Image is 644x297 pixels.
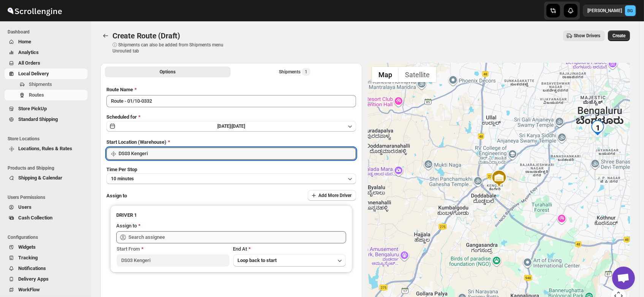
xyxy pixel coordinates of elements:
button: Delivery Apps [5,274,87,284]
span: Start Location (Warehouse) [106,139,166,145]
span: Shipments [29,81,52,87]
button: 10 minutes [106,173,356,184]
button: WorkFlow [5,284,87,295]
button: Tracking [5,253,87,263]
span: Create Route (Draft) [112,31,180,40]
button: User menu [583,5,636,17]
span: Shipping & Calendar [18,175,62,181]
span: All Orders [18,60,40,66]
span: Show Drivers [574,33,600,39]
button: Shipping & Calendar [5,173,87,183]
text: BG [628,8,633,13]
button: Routes [5,90,87,100]
input: Eg: Bengaluru Route [106,95,356,107]
button: Widgets [5,242,87,253]
button: Home [5,37,87,47]
h3: DRIVER 1 [116,211,346,219]
span: Analytics [18,49,39,55]
input: Search assignee [128,231,346,243]
button: All Route Options [105,67,231,77]
button: Show Drivers [563,30,605,41]
span: Route Name [106,87,133,92]
span: Store Locations [8,136,87,142]
span: Tracking [18,255,38,260]
button: All Orders [5,58,87,68]
button: Loop back to start [233,254,346,267]
span: Create [612,33,625,39]
p: ⓘ Shipments can also be added from Shipments menu Unrouted tab [112,42,232,54]
button: Cash Collection [5,213,87,223]
span: 1 [305,69,307,75]
span: [DATE] [232,124,245,129]
div: Assign to [116,222,137,230]
span: Locations, Rules & Rates [18,146,72,151]
button: Shipments [5,79,87,90]
button: Analytics [5,47,87,58]
div: 1 [590,120,605,135]
span: Users Permissions [8,194,87,200]
button: Selected Shipments [232,67,358,77]
span: Add More Driver [318,192,351,199]
div: Open chat [612,267,635,289]
span: Assign to [106,193,127,199]
span: [DATE] | [217,124,232,129]
span: WorkFlow [18,287,40,292]
button: Routes [100,30,111,41]
span: Notifications [18,265,46,271]
button: Locations, Rules & Rates [5,143,87,154]
button: [DATE]|[DATE] [106,121,356,132]
span: Home [18,39,31,44]
div: Shipments [279,68,310,76]
button: Show street map [372,67,399,82]
span: Options [160,69,176,75]
span: 10 minutes [111,176,134,182]
span: Products and Shipping [8,165,87,171]
input: Search location [119,148,356,160]
span: Scheduled for [106,114,137,120]
span: Cash Collection [18,215,52,221]
span: Widgets [18,244,36,250]
button: Show satellite imagery [399,67,436,82]
button: Create [608,30,630,41]
span: Store PickUp [18,106,47,111]
span: Configurations [8,234,87,240]
span: Loop back to start [238,257,277,263]
button: Notifications [5,263,87,274]
span: Routes [29,92,44,98]
span: Brajesh Giri [625,5,636,16]
button: Users [5,202,87,213]
span: Delivery Apps [18,276,49,282]
span: Standard Shipping [18,116,58,122]
span: Start From [117,246,140,252]
button: Add More Driver [308,190,356,201]
span: Local Delivery [18,71,49,76]
span: Time Per Stop [106,167,137,172]
img: ScrollEngine [6,1,63,20]
div: End At [233,245,346,253]
span: Users [18,204,32,210]
p: [PERSON_NAME] [587,8,622,14]
span: Dashboard [8,29,87,35]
